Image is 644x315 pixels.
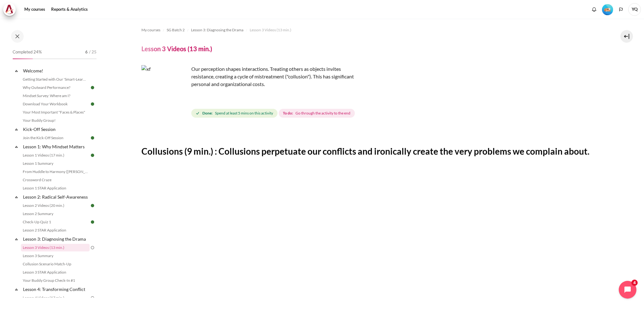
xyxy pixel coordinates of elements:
[22,285,90,293] a: Lesson 4: Transforming Conflict
[21,260,90,268] a: Collusion Scenario Match-Up
[90,85,95,90] img: Done
[21,108,90,116] a: Your Most Important "Faces & Places"
[49,3,90,16] a: Reports & Analytics
[589,5,599,14] div: Show notification window with no new notifications
[21,117,90,124] a: Your Buddy Group!
[202,110,212,116] strong: Done:
[21,202,90,209] a: Lesson 2 Videos (20 min.)
[21,277,90,284] a: Your Buddy Group Check-In #1
[283,110,293,116] strong: To do:
[141,145,599,157] h2: Collusions (9 min.) : Collusions perpetuate our conflicts and ironically create the very problems...
[21,92,90,100] a: Mindset Survey: Where am I?
[13,126,20,133] span: Collapse
[13,68,20,74] span: Collapse
[602,4,613,15] img: Level #2
[21,218,90,226] a: Check-Up Quiz 1
[13,49,42,55] span: Completed 24%
[90,245,95,250] img: To do
[141,45,212,53] h4: Lesson 3 Videos (13 min.)
[13,59,33,59] div: 24%
[21,176,90,184] a: Crossword Craze
[21,294,90,302] a: Lesson 4 Videos (17 min.)
[21,210,90,218] a: Lesson 2 Summary
[13,194,20,200] span: Collapse
[21,100,90,108] a: Download Your Workbook
[250,27,291,33] span: Lesson 3 Videos (13 min.)
[89,49,97,55] span: / 25
[141,65,362,88] p: Our perception shapes interactions. Treating others as objects invites resistance, creating a cyc...
[616,5,626,14] button: Languages
[191,108,356,119] div: Completion requirements for Lesson 3 Videos (13 min.)
[21,244,90,251] a: Lesson 3 Videos (13 min.)
[90,101,95,107] img: Done
[21,184,90,192] a: Lesson 1 STAR Application
[3,3,19,16] a: Architeck Architeck
[21,84,90,91] a: Why Outward Performance?
[21,168,90,176] a: From Huddle to Harmony ([PERSON_NAME]'s Story)
[141,26,160,34] a: My courses
[191,26,243,34] a: Lesson 3: Diagnosing the Drama
[21,76,90,83] a: Getting Started with Our 'Smart-Learning' Platform
[90,152,95,158] img: Done
[21,252,90,260] a: Lesson 3 Summary
[215,110,273,116] span: Spend at least 5 mins on this activity
[191,27,243,33] span: Lesson 3: Diagnosing the Drama
[90,295,95,301] img: To do
[22,235,90,243] a: Lesson 3: Diagnosing the Drama
[250,26,291,34] a: Lesson 3 Videos (13 min.)
[13,236,20,242] span: Collapse
[22,125,90,133] a: Kick-Off Session
[22,3,47,16] a: My courses
[21,151,90,159] a: Lesson 1 Videos (17 min.)
[628,3,641,16] span: YQ
[21,160,90,167] a: Lesson 1 Summary
[628,3,641,16] a: User menu
[85,49,88,55] span: 6
[602,3,613,15] div: Level #2
[141,27,160,33] span: My courses
[21,226,90,234] a: Lesson 2 STAR Application
[5,5,14,14] img: Architeck
[167,27,185,33] span: SG Batch 2
[22,193,90,201] a: Lesson 2: Radical Self-Awareness
[90,135,95,141] img: Done
[13,286,20,293] span: Collapse
[13,144,20,150] span: Collapse
[599,3,616,15] a: Level #2
[167,26,185,34] a: SG Batch 2
[295,110,350,116] span: Go through the activity to the end
[141,65,189,113] img: xf
[22,66,90,75] a: Welcome!
[22,142,90,151] a: Lesson 1: Why Mindset Matters
[21,269,90,276] a: Lesson 3 STAR Application
[90,219,95,225] img: Done
[21,134,90,142] a: Join the Kick-Off Session
[141,25,599,35] nav: Navigation bar
[90,203,95,208] img: Done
